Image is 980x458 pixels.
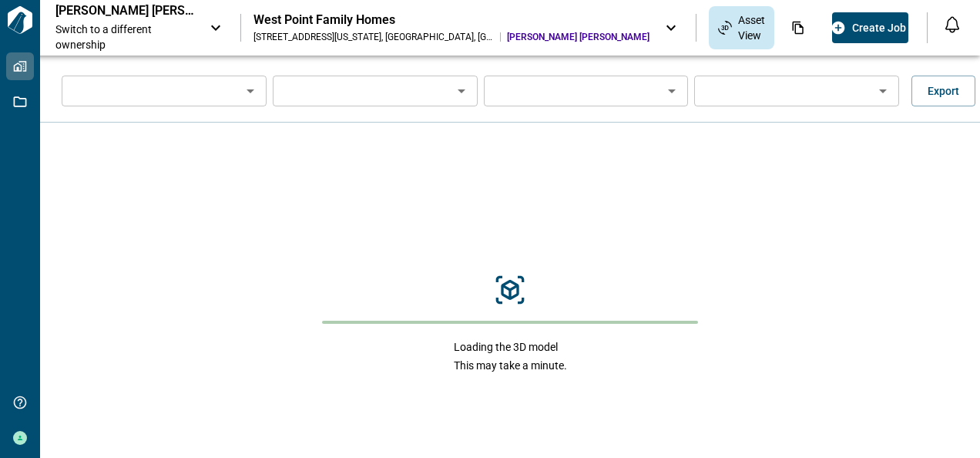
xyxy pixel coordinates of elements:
div: West Point Family Homes [253,12,649,28]
span: Loading the 3D model [454,339,567,355]
button: Open [451,80,472,102]
span: Asset View [738,12,765,43]
span: This may take a minute. [454,358,567,373]
button: Export [911,76,975,106]
button: Open [661,80,683,102]
button: Open [240,80,261,102]
div: Photos [822,15,854,41]
span: [PERSON_NAME] [PERSON_NAME] [507,31,649,43]
span: Create Job [852,20,906,35]
div: Documents [782,15,814,41]
span: Switch to a different ownership [55,22,194,52]
button: Create Job [832,12,908,43]
span: Export [928,83,959,99]
div: Asset View [709,6,774,49]
button: Open notification feed [940,12,965,37]
button: Open [872,80,894,102]
p: [PERSON_NAME] [PERSON_NAME] [55,3,194,19]
div: [STREET_ADDRESS][US_STATE] , [GEOGRAPHIC_DATA] , [GEOGRAPHIC_DATA] [253,31,494,43]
